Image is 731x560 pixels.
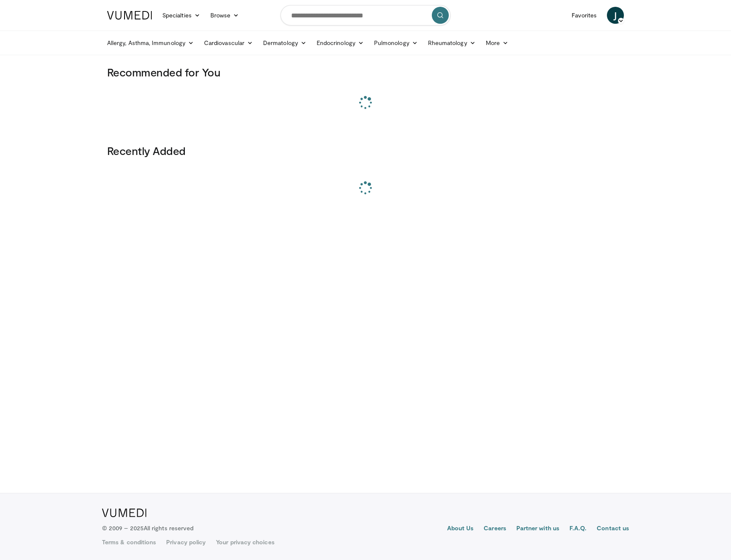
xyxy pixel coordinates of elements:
[607,7,624,24] a: J
[157,7,205,24] a: Specialties
[447,524,474,534] a: About Us
[484,524,506,534] a: Careers
[597,524,629,534] a: Contact us
[166,538,206,546] a: Privacy policy
[423,34,481,51] a: Rheumatology
[280,5,450,25] input: Search topics, interventions
[102,524,193,532] p: © 2009 – 2025
[144,524,193,532] span: All rights reserved
[102,34,199,51] a: Allergy, Asthma, Immunology
[205,7,244,24] a: Browse
[481,34,513,51] a: More
[107,11,152,20] img: VuMedi Logo
[107,144,624,158] h3: Recently Added
[107,65,624,79] h3: Recommended for You
[102,509,147,517] img: VuMedi Logo
[516,524,559,534] a: Partner with us
[567,7,602,24] a: Favorites
[369,34,423,51] a: Pulmonology
[102,538,156,546] a: Terms & conditions
[258,34,312,51] a: Dermatology
[569,524,586,534] a: F.A.Q.
[312,34,369,51] a: Endocrinology
[199,34,258,51] a: Cardiovascular
[216,538,274,546] a: Your privacy choices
